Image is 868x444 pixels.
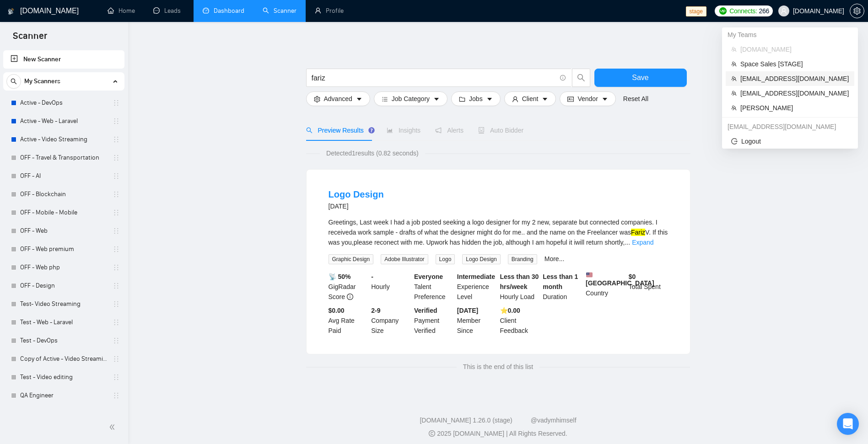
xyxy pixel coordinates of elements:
span: search [572,74,590,82]
span: ... [625,239,630,246]
a: userProfile [315,7,344,15]
b: Less than 1 month [543,273,578,290]
button: settingAdvancedcaret-down [306,91,370,106]
a: Test- Video Streaming [20,295,107,313]
div: Tooltip anchor [367,126,376,134]
b: Everyone [414,273,443,280]
a: messageLeads [153,7,184,15]
span: Alerts [435,127,464,134]
span: This is the end of this list [457,362,539,372]
span: holder [113,209,120,216]
span: Advanced [324,94,352,104]
span: Insights [387,127,421,134]
span: caret-down [602,95,608,102]
div: Open Intercom Messenger [837,413,859,435]
span: holder [113,392,120,399]
a: OFF - AI [20,167,107,185]
a: @vadymhimself [531,417,577,424]
span: holder [113,99,120,107]
span: Connects: [729,6,757,16]
span: Preview Results [306,127,372,134]
span: holder [113,319,120,326]
div: [DATE] [329,201,384,212]
span: team [731,76,737,81]
div: 2025 [DOMAIN_NAME] | All Rights Reserved. [135,429,861,439]
a: Active - Web - Laravel [20,112,107,130]
a: QA Engineer [20,386,107,405]
span: logout [731,138,738,144]
a: Active - Video Streaming [20,130,107,149]
div: Talent Preference [412,272,455,302]
span: [EMAIL_ADDRESS][DOMAIN_NAME] [740,74,849,84]
div: Payment Verified [412,305,455,336]
span: Logout [731,136,849,146]
div: fariz.apriyanto@gigradar.io [722,119,858,134]
span: My Scanners [24,72,60,91]
div: Avg Rate Paid [327,305,370,336]
a: Reset All [623,94,648,104]
span: holder [113,410,120,417]
b: $ 0 [629,273,636,280]
span: Graphic Design [329,254,374,264]
img: upwork-logo.png [719,7,727,15]
span: holder [113,227,120,235]
div: Experience Level [455,272,498,302]
span: holder [113,355,120,363]
a: Logo Design [329,189,384,199]
a: Expand [632,239,653,246]
div: My Teams [722,27,858,42]
a: searchScanner [263,7,297,15]
div: GigRadar Score [327,272,370,302]
span: Scanner [5,29,54,48]
a: OFF - Blockchain [20,185,107,203]
img: 🇺🇸 [586,272,593,278]
span: team [731,91,737,96]
a: OFF - Mobile - Mobile [20,203,107,222]
a: Test - DevOps [20,332,107,350]
span: robot [478,127,485,134]
span: user [781,8,787,14]
a: Test - Web - Laravel [20,313,107,332]
span: holder [113,118,120,125]
span: Detected 1 results (0.82 seconds) [320,148,425,158]
span: info-circle [560,75,566,81]
button: folderJobscaret-down [451,91,501,106]
span: search [306,127,313,134]
span: [PERSON_NAME] [740,103,849,113]
a: dashboardDashboard [203,7,244,15]
span: Save [632,72,648,83]
span: holder [113,154,120,161]
span: holder [113,337,120,344]
span: Auto Bidder [478,127,523,134]
span: holder [113,246,120,253]
div: Client Feedback [498,305,541,336]
span: holder [113,172,120,180]
b: Verified [414,307,437,314]
b: Less than 30 hrs/week [500,273,539,290]
span: copyright [429,430,435,437]
button: barsJob Categorycaret-down [374,91,447,106]
span: holder [113,300,120,308]
span: holder [113,282,120,289]
a: Copy of Active - Video Streaming [20,350,107,368]
span: Logo [436,254,455,264]
span: bars [382,95,388,102]
a: OFF - Travel & Transportation [20,149,107,167]
a: Active - DevOps [20,94,107,112]
div: Total Spent [627,272,670,302]
span: caret-down [356,95,362,102]
b: - [371,273,373,280]
span: team [731,105,737,111]
span: [DOMAIN_NAME] [740,44,849,54]
span: Logo Design [462,254,500,264]
span: idcard [567,95,574,102]
div: Hourly [369,272,412,302]
div: Company Size [369,305,412,336]
li: New Scanner [3,50,124,69]
div: Country [584,272,627,302]
span: caret-down [542,95,548,102]
span: team [731,61,737,67]
button: search [6,74,21,89]
b: Intermediate [457,273,495,280]
button: search [572,69,590,87]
